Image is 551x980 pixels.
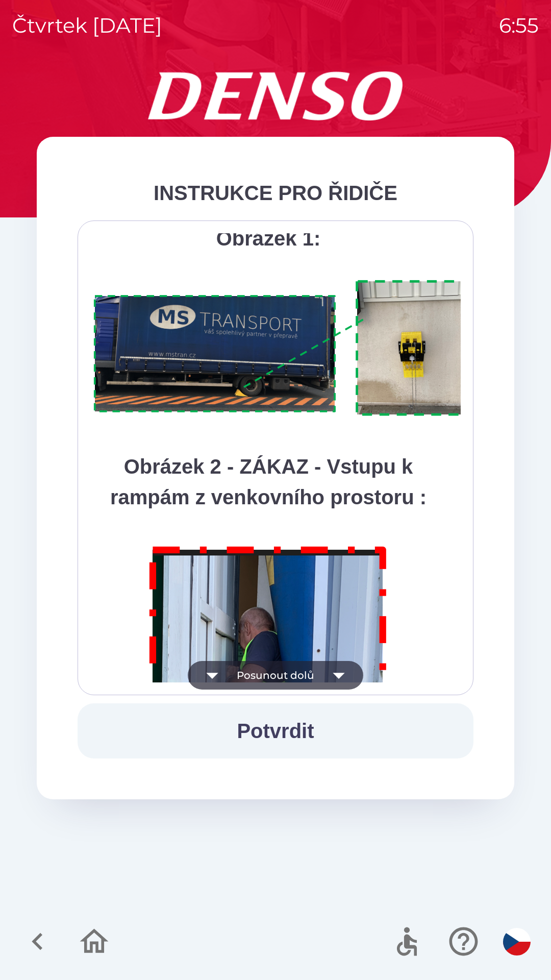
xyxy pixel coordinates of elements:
[110,455,427,508] strong: Obrázek 2 - ZÁKAZ - Vstupu k rampám z venkovního prostoru :
[78,178,473,208] div: INSTRUKCE PRO ŘIDIČE
[78,703,473,758] button: Potvrdit
[216,227,321,250] strong: Obrázek 1:
[188,661,363,690] button: Posunout dolů
[12,10,162,41] p: čtvrtek [DATE]
[499,10,539,41] p: 6:55
[90,274,486,423] img: A1ym8hFSA0ukAAAAAElFTkSuQmCC
[37,71,514,120] img: Logo
[138,533,399,908] img: M8MNayrTL6gAAAABJRU5ErkJggg==
[503,928,531,955] img: cs flag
